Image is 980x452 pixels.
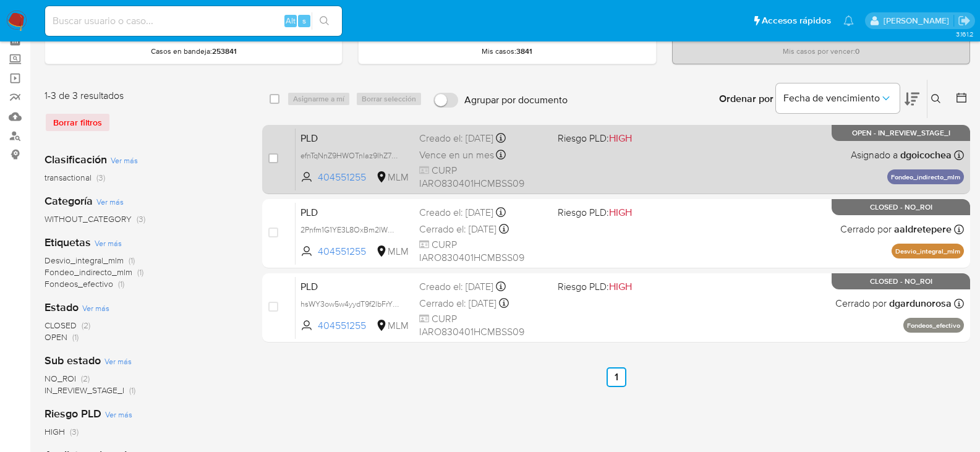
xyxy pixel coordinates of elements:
[45,13,342,29] input: Buscar usuario o caso...
[956,29,974,39] span: 3.161.2
[762,14,831,27] span: Accesos rápidos
[958,14,971,27] a: Salir
[286,15,296,27] span: Alt
[843,15,854,26] a: Notificaciones
[302,15,306,27] span: s
[884,15,953,27] p: dalia.goicochea@mercadolibre.com.mx
[312,12,337,30] button: search-icon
